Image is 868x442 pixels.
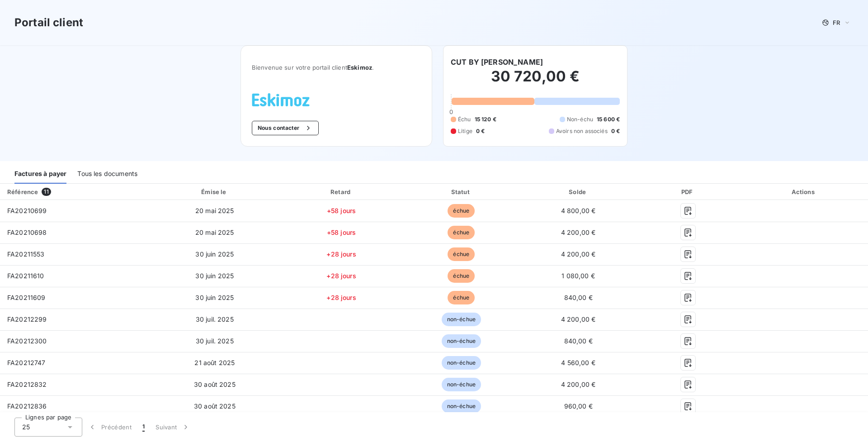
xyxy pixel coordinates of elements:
[561,315,596,323] span: 4 200,00 €
[327,207,356,214] span: +58 jours
[564,294,593,301] span: 840,00 €
[137,418,150,437] button: 1
[195,294,234,301] span: 30 juin 2025
[77,165,137,184] div: Tous les documents
[522,187,634,196] div: Solde
[42,188,51,196] span: 11
[196,315,234,323] span: 30 juil. 2025
[7,207,47,214] span: FA20210699
[195,228,234,236] span: 20 mai 2025
[196,337,234,345] span: 30 juil. 2025
[638,187,738,196] div: PDF
[476,127,485,135] span: 0 €
[475,115,496,124] span: 15 120 €
[142,423,145,432] span: 1
[7,359,46,366] span: FA20212747
[564,337,593,345] span: 840,00 €
[561,228,596,236] span: 4 200,00 €
[7,272,44,280] span: FA20211610
[252,64,421,71] span: Bienvenue sur votre portail client .
[458,115,471,124] span: Échu
[82,418,137,437] button: Précédent
[195,207,234,214] span: 20 mai 2025
[7,294,46,301] span: FA20211609
[567,115,593,124] span: Non-échu
[14,165,66,184] div: Factures à payer
[451,67,620,95] h2: 30 720,00 €
[442,399,481,413] span: non-échue
[326,250,356,258] span: +28 jours
[7,228,47,236] span: FA20210698
[458,127,472,135] span: Litige
[442,334,481,348] span: non-échue
[556,127,608,135] span: Avoirs non associés
[742,187,866,196] div: Actions
[195,272,234,280] span: 30 juin 2025
[449,108,453,115] span: 0
[564,402,593,410] span: 960,00 €
[14,14,83,31] h3: Portail client
[7,250,45,258] span: FA20211553
[252,121,319,135] button: Nous contacter
[326,272,356,280] span: +28 jours
[451,57,543,67] h6: CUT BY [PERSON_NAME]
[448,247,475,261] span: échue
[561,250,596,258] span: 4 200,00 €
[448,204,475,218] span: échue
[194,359,235,366] span: 21 août 2025
[448,269,475,283] span: échue
[561,272,595,280] span: 1 080,00 €
[194,402,236,410] span: 30 août 2025
[442,378,481,391] span: non-échue
[7,380,47,388] span: FA20212832
[22,423,30,432] span: 25
[7,402,47,410] span: FA20212836
[252,93,310,106] img: Company logo
[326,294,356,301] span: +28 jours
[448,291,475,304] span: échue
[7,315,47,323] span: FA20212299
[404,187,519,196] div: Statut
[151,187,279,196] div: Émise le
[561,359,595,366] span: 4 560,00 €
[561,207,596,214] span: 4 800,00 €
[7,188,38,195] div: Référence
[327,228,356,236] span: +58 jours
[194,380,236,388] span: 30 août 2025
[442,313,481,326] span: non-échue
[7,337,47,345] span: FA20212300
[561,380,596,388] span: 4 200,00 €
[833,19,840,26] span: FR
[611,127,620,135] span: 0 €
[347,64,372,71] span: Eskimoz
[442,356,481,370] span: non-échue
[150,418,196,437] button: Suivant
[597,115,620,124] span: 15 600 €
[448,226,475,239] span: échue
[195,250,234,258] span: 30 juin 2025
[283,187,400,196] div: Retard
